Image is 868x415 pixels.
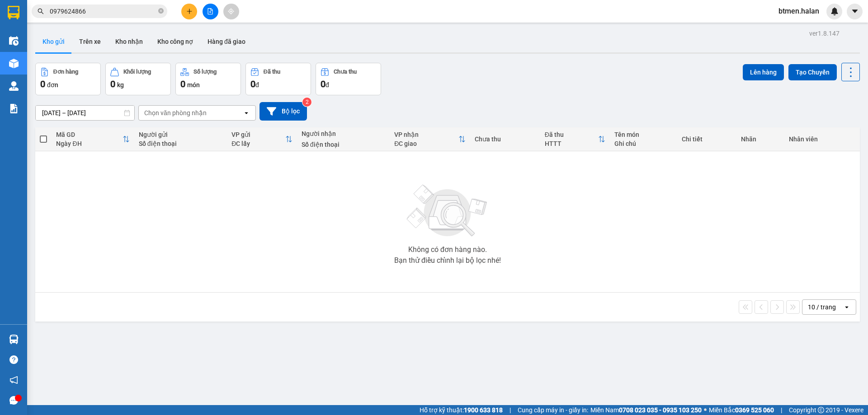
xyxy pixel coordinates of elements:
[847,4,863,19] button: caret-down
[509,405,511,415] span: |
[614,140,672,147] div: Ghi chú
[789,135,855,143] div: Nhân viên
[704,408,707,412] span: ⚪️
[334,69,357,75] div: Chưa thu
[9,396,18,405] span: message
[53,69,78,75] div: Đơn hàng
[302,141,385,148] div: Số điện thoại
[228,8,234,14] span: aim
[231,131,285,138] div: VP gửi
[245,63,311,95] button: Đã thu0đ
[187,81,200,89] span: món
[56,140,122,147] div: Ngày ĐH
[518,405,588,415] span: Cung cấp máy in - giấy in:
[394,131,458,138] div: VP nhận
[139,131,222,138] div: Người gửi
[9,36,19,46] img: warehouse-icon
[250,79,255,89] span: 0
[9,355,18,364] span: question-circle
[150,31,200,52] button: Kho công nợ
[851,7,859,15] span: caret-down
[52,127,134,151] th: Toggle SortBy
[40,79,45,89] span: 0
[316,63,381,95] button: Chưa thu0đ
[8,6,19,19] img: logo-vxr
[105,63,171,95] button: Khối lượng0kg
[390,127,470,151] th: Toggle SortBy
[200,31,253,52] button: Hàng đã giao
[402,179,493,242] img: svg+xml;base64,PHN2ZyBjbGFzcz0ibGlzdC1wbHVnX19zdmciIHhtbG5zPSJodHRwOi8vd3d3LnczLm9yZy8yMDAwL3N2Zy...
[619,406,702,414] strong: 0708 023 035 - 0935 103 250
[321,79,325,89] span: 0
[394,140,458,147] div: ĐC giao
[223,4,239,19] button: aim
[158,8,164,14] span: close-circle
[545,140,599,147] div: HTTT
[123,69,151,75] div: Khối lượng
[408,246,487,253] div: Không có đơn hàng nào.
[709,405,774,415] span: Miền Bắc
[781,405,782,415] span: |
[264,69,280,75] div: Đã thu
[117,81,124,89] span: kg
[255,81,259,89] span: đ
[203,4,218,19] button: file-add
[36,106,134,120] input: Select a date range.
[193,69,217,75] div: Số lượng
[175,63,241,95] button: Số lượng0món
[9,376,18,384] span: notification
[843,303,850,311] svg: open
[420,405,503,415] span: Hỗ trợ kỹ thuật:
[325,81,329,89] span: đ
[110,79,115,89] span: 0
[108,31,150,52] button: Kho nhận
[259,102,307,121] button: Bộ lọc
[231,140,285,147] div: ĐC lấy
[139,140,222,147] div: Số điện thoại
[741,135,780,143] div: Nhãn
[38,8,44,14] span: search
[181,4,197,19] button: plus
[227,127,297,151] th: Toggle SortBy
[809,28,840,38] div: ver 1.8.147
[771,5,826,17] span: btmen.halan
[394,257,501,264] div: Bạn thử điều chỉnh lại bộ lọc nhé!
[186,8,193,14] span: plus
[735,406,774,414] strong: 0369 525 060
[475,135,535,143] div: Chưa thu
[35,31,72,52] button: Kho gửi
[540,127,610,151] th: Toggle SortBy
[9,81,19,91] img: warehouse-icon
[808,303,836,312] div: 10 / trang
[9,59,19,68] img: warehouse-icon
[72,31,108,52] button: Trên xe
[35,63,101,95] button: Đơn hàng0đơn
[9,104,19,113] img: solution-icon
[830,7,839,15] img: icon-new-feature
[50,6,156,16] input: Tìm tên, số ĐT hoặc mã đơn
[743,64,784,80] button: Lên hàng
[180,79,185,89] span: 0
[464,406,503,414] strong: 1900 633 818
[302,98,311,107] sup: 2
[56,131,122,138] div: Mã GD
[614,131,672,138] div: Tên món
[682,135,732,143] div: Chi tiết
[144,108,207,117] div: Chọn văn phòng nhận
[243,109,250,117] svg: open
[818,407,824,413] span: copyright
[302,130,385,137] div: Người nhận
[9,335,19,344] img: warehouse-icon
[590,405,702,415] span: Miền Nam
[788,64,837,80] button: Tạo Chuyến
[207,8,213,14] span: file-add
[47,81,58,89] span: đơn
[545,131,599,138] div: Đã thu
[158,7,164,16] span: close-circle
